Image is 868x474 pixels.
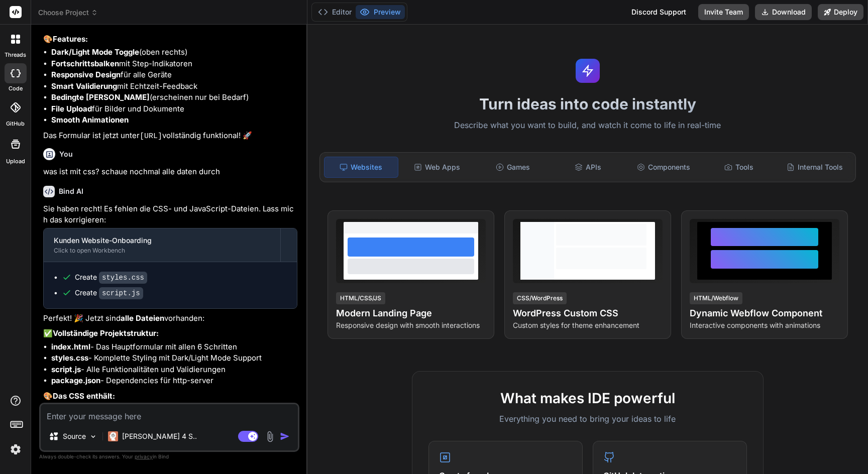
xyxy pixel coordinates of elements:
strong: Responsive Design [51,70,121,79]
div: Kunden Website-Onboarding [54,235,270,246]
li: - Alle Funktionalitäten und Validierungen [51,364,297,376]
div: Components [627,157,700,178]
strong: Vollständige Projektstruktur: [53,328,159,338]
div: Websites [324,157,398,178]
button: Deploy [818,4,863,20]
h6: You [59,149,73,159]
strong: package.json [51,376,100,385]
p: Responsive design with smooth interactions [336,320,486,330]
h4: WordPress Custom CSS [513,306,663,320]
div: APIs [552,157,625,178]
strong: Features: [53,34,88,44]
img: icon [280,431,290,441]
h2: What makes IDE powerful [428,388,747,409]
img: Pick Models [89,432,97,441]
li: für Bilder und Dokumente [51,103,297,115]
div: CSS/WordPress [513,292,567,304]
div: Click to open Workbench [54,247,270,255]
img: settings [7,441,24,458]
div: HTML/Webflow [690,292,742,304]
code: script.js [99,287,143,299]
p: [PERSON_NAME] 4 S.. [122,431,197,441]
strong: Smooth Animationen [51,115,129,125]
p: Source [63,431,86,441]
img: Claude 4 Sonnet [108,431,118,441]
li: - Das Hauptformular mit allen 6 Schritten [51,341,297,353]
span: privacy [135,453,153,459]
strong: Das CSS enthält: [53,391,115,401]
div: Discord Support [625,4,692,20]
div: Web Apps [400,157,474,178]
div: Games [476,157,549,178]
label: Upload [6,157,25,166]
label: threads [5,51,26,59]
strong: Fortschrittsbalken [51,59,119,68]
strong: script.js [51,365,81,374]
button: Preview [356,5,405,19]
p: Describe what you want to build, and watch it come to life in real-time [313,119,862,132]
li: für alle Geräte [51,69,297,81]
div: Tools [702,157,776,178]
label: GitHub [6,120,25,128]
li: (oben rechts) [51,47,297,58]
p: Everything you need to bring your ideas to life [428,413,747,425]
li: - Dependencies für http-server [51,375,297,387]
div: Internal Tools [778,157,851,178]
button: Invite Team [698,4,749,20]
div: Create [75,272,147,283]
strong: Dark/Light Mode Toggle [51,47,139,57]
strong: Smart Validierung [51,81,117,91]
p: was ist mit css? schaue nochmal alle daten durch [43,166,297,178]
code: [URL] [140,132,162,141]
p: 🎨 [43,34,297,45]
button: Editor [314,5,356,19]
label: code [9,84,23,93]
li: mit Echtzeit-Feedback [51,81,297,92]
p: Always double-check its answers. Your in Bind [39,452,299,461]
span: Choose Project [38,8,98,18]
strong: alle Dateien [121,313,164,323]
h1: Turn ideas into code instantly [313,95,862,113]
p: Perfekt! 🎉 Jetzt sind vorhanden: [43,313,297,324]
div: Create [75,288,143,298]
li: - Komplette Styling mit Dark/Light Mode Support [51,352,297,364]
p: Custom styles for theme enhancement [513,320,663,330]
h6: Bind AI [59,186,83,196]
button: Download [755,4,812,20]
div: HTML/CSS/JS [336,292,385,304]
p: Das Formular ist jetzt unter vollständig funktional! 🚀 [43,130,297,143]
li: mit Step-Indikatoren [51,58,297,70]
p: Interactive components with animations [690,320,839,330]
li: (erscheinen nur bei Bedarf) [51,92,297,103]
strong: index.html [51,342,90,351]
h4: Modern Landing Page [336,306,486,320]
p: Sie haben recht! Es fehlen die CSS- und JavaScript-Dateien. Lass mich das korrigieren: [43,203,297,226]
p: 🎨 [43,391,297,402]
strong: styles.css [51,353,88,363]
button: Kunden Website-OnboardingClick to open Workbench [44,228,280,262]
p: ✅ [43,328,297,339]
img: attachment [264,431,276,442]
strong: Bedingte [PERSON_NAME] [51,92,150,102]
strong: File Upload [51,104,92,113]
h4: Dynamic Webflow Component [690,306,839,320]
code: styles.css [99,272,147,284]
